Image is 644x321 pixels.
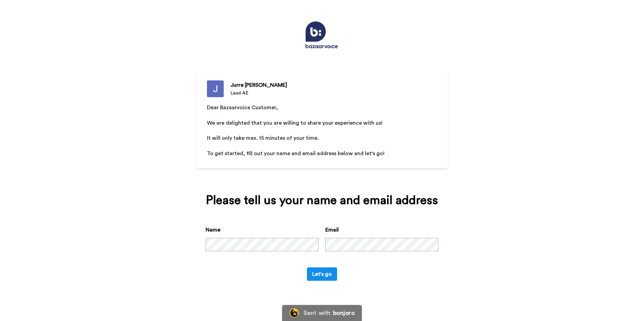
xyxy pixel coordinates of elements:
div: Lead AE [230,90,287,97]
label: Email [325,226,339,234]
img: https://cdn.bonjoro.com/media/50d052f2-7008-4648-9711-0cff9654eb52/31cf211e-8b32-452f-b70a-1c2500... [301,21,343,48]
div: bonjoro [333,310,355,316]
a: Bonjoro LogoSent withbonjoro [282,305,362,321]
span: We are delighted that you are willing to share your experience with us! [207,120,382,126]
img: Bonjoro Logo [289,308,299,318]
div: Sent with [304,310,330,316]
label: Name [206,226,220,234]
button: Let's go [307,267,337,281]
img: Lead AE [207,80,224,97]
div: Please tell us your name and email address [206,194,438,207]
span: To get started, fill out your name and email address below and let's go! [207,151,384,156]
span: It will only take max. 15 minutes of your time. [207,135,319,141]
span: Dear Bazaarvoice Customer, [207,105,278,110]
div: Jurre [PERSON_NAME] [230,81,287,89]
